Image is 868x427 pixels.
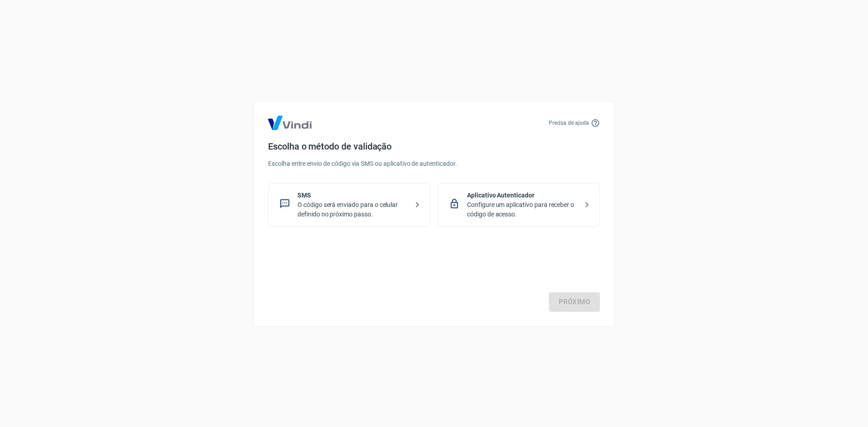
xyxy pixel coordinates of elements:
p: O código será enviado para o celular definido no próximo passo. [297,200,408,219]
p: Aplicativo Autenticador [467,191,578,200]
p: Configure um aplicativo para receber o código de acesso. [467,200,578,219]
div: Aplicativo AutenticadorConfigure um aplicativo para receber o código de acesso. [438,183,600,227]
p: SMS [297,191,408,200]
img: Logo Vind [268,116,311,130]
div: SMSO código será enviado para o celular definido no próximo passo. [268,183,430,227]
h4: Escolha o método de validação [268,141,600,152]
p: Precisa de ajuda [549,119,589,127]
p: Escolha entre envio de código via SMS ou aplicativo de autenticador. [268,159,600,169]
